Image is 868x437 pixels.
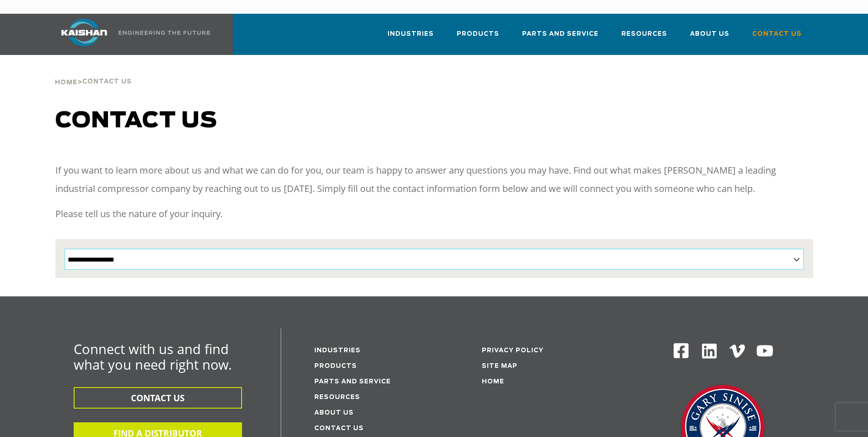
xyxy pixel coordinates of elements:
[482,363,518,369] a: Site Map
[482,348,544,354] a: Privacy Policy
[74,387,242,409] button: CONTACT US
[314,394,360,400] a: Resources
[55,110,217,132] span: Contact us
[522,29,598,39] span: Parts and Service
[50,19,119,46] img: kaishan logo
[621,22,667,53] a: Resources
[388,29,434,39] span: Industries
[673,342,690,359] img: Facebook
[621,29,667,39] span: Resources
[50,14,212,55] a: Kaishan USA
[522,22,598,53] a: Parts and Service
[690,29,729,39] span: About Us
[314,363,357,369] a: Products
[55,161,813,198] p: If you want to learn more about us and what we can do for you, our team is happy to answer any qu...
[55,205,813,223] p: Please tell us the nature of your inquiry.
[701,342,718,360] img: Linkedin
[314,379,391,385] a: Parts and service
[82,79,132,85] span: Contact Us
[388,22,434,53] a: Industries
[752,29,802,39] span: Contact Us
[482,379,504,385] a: Home
[752,22,802,53] a: Contact Us
[119,31,210,35] img: Engineering the future
[756,342,774,360] img: Youtube
[314,410,354,416] a: About Us
[690,22,729,53] a: About Us
[55,55,132,90] div: >
[457,29,499,39] span: Products
[314,426,364,432] a: Contact Us
[457,22,499,53] a: Products
[74,340,232,373] span: Connect with us and find what you need right now.
[55,78,77,86] a: Home
[314,348,361,354] a: Industries
[55,80,77,86] span: Home
[729,344,745,358] img: Vimeo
